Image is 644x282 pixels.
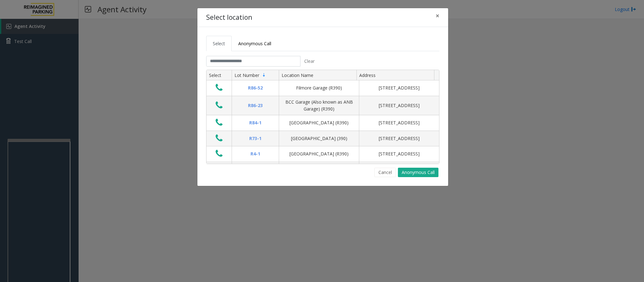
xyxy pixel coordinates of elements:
div: [STREET_ADDRESS] [363,119,435,126]
span: Select [213,41,225,46]
button: Cancel [374,168,396,177]
div: R4-1 [236,150,275,157]
span: Sortable [261,73,267,78]
button: Close [431,8,444,24]
div: R73-1 [236,135,275,142]
div: Data table [206,70,439,164]
div: R86-52 [236,84,275,91]
div: BCC Garage (Also known as ANB Garage) (R390) [283,99,355,113]
div: [STREET_ADDRESS] [363,150,435,157]
button: Anonymous Call [398,168,438,177]
span: Address [359,72,376,78]
span: Lot Number [234,72,259,78]
div: [GEOGRAPHIC_DATA] (390) [283,135,355,142]
button: Clear [300,56,318,67]
div: R86-23 [236,102,275,109]
div: [GEOGRAPHIC_DATA] (R390) [283,150,355,157]
div: [GEOGRAPHIC_DATA] (R390) [283,119,355,126]
span: × [436,11,439,20]
div: [STREET_ADDRESS] [363,135,435,142]
div: [STREET_ADDRESS] [363,102,435,109]
div: Filmore Garage (R390) [283,84,355,91]
div: R84-1 [236,119,275,126]
span: Anonymous Call [238,41,271,46]
div: [STREET_ADDRESS] [363,84,435,91]
th: Select [206,70,232,81]
span: Location Name [282,72,313,78]
ul: Tabs [206,36,439,51]
h4: Select location [206,13,252,23]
